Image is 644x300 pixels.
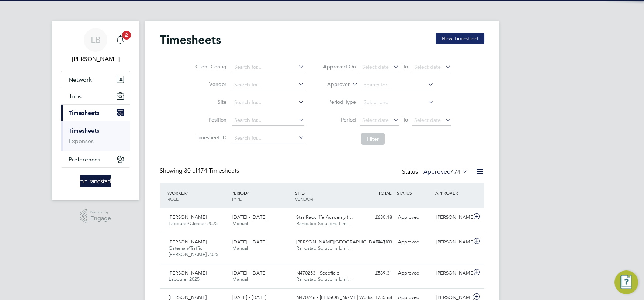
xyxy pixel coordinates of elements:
[304,190,305,196] span: /
[166,186,229,205] div: WORKER
[402,167,470,177] div: Status
[232,98,304,108] input: Search for...
[61,105,130,121] button: Timesheets
[52,21,139,200] nav: Main navigation
[232,62,304,72] input: Search for...
[323,63,356,70] label: Approved On
[169,270,207,276] span: [PERSON_NAME]
[414,117,441,123] span: Select date
[61,121,130,151] div: Timesheets
[231,196,242,202] span: TYPE
[414,64,441,70] span: Select date
[122,31,131,40] span: 2
[295,196,313,202] span: VENDOR
[69,93,82,100] span: Jobs
[232,214,266,220] span: [DATE] - [DATE]
[378,190,391,196] span: TOTAL
[69,76,92,83] span: Network
[113,28,128,52] a: 2
[232,80,304,90] input: Search for...
[193,81,226,88] label: Vendor
[323,116,356,123] label: Period
[436,33,484,44] button: New Timesheet
[69,156,100,163] span: Preferences
[169,276,200,282] span: Labourer 2025
[247,190,249,196] span: /
[167,196,179,202] span: ROLE
[90,215,111,222] span: Engage
[61,71,130,88] button: Network
[362,117,389,123] span: Select date
[91,35,101,45] span: LB
[186,190,188,196] span: /
[160,33,221,47] h2: Timesheets
[433,186,472,200] div: APPROVER
[357,267,395,279] div: £589.31
[232,245,248,251] span: Manual
[232,133,304,143] input: Search for...
[61,151,130,167] button: Preferences
[232,220,248,226] span: Manual
[169,214,207,220] span: [PERSON_NAME]
[433,267,472,279] div: [PERSON_NAME]
[61,88,130,104] button: Jobs
[293,186,357,205] div: SITE
[229,186,293,205] div: PERIOD
[61,28,130,64] a: LB[PERSON_NAME]
[193,99,226,105] label: Site
[232,239,266,245] span: [DATE] - [DATE]
[433,211,472,224] div: [PERSON_NAME]
[184,167,239,174] span: 474 Timesheets
[296,245,353,251] span: Randstad Solutions Limi…
[423,168,468,175] label: Approved
[193,116,226,123] label: Position
[61,175,130,187] a: Go to home page
[169,239,207,245] span: [PERSON_NAME]
[61,55,130,64] span: Louis Barnfield
[395,267,433,279] div: Approved
[80,209,111,223] a: Powered byEngage
[361,80,434,90] input: Search for...
[323,99,356,105] label: Period Type
[361,98,434,108] input: Select one
[184,167,197,174] span: 30 of
[451,168,461,175] span: 474
[401,62,410,71] span: To
[169,220,218,226] span: Labourer/Cleaner 2025
[69,127,99,134] a: Timesheets
[395,211,433,224] div: Approved
[401,115,410,125] span: To
[296,214,353,220] span: Star Radcliffe Academy (…
[90,209,111,215] span: Powered by
[169,245,218,258] span: Gateman/Traffic [PERSON_NAME] 2025
[361,133,385,145] button: Filter
[614,270,638,294] button: Engage Resource Center
[316,81,350,88] label: Approver
[296,239,395,245] span: [PERSON_NAME][GEOGRAPHIC_DATA] (13…
[69,137,94,144] a: Expenses
[232,115,304,126] input: Search for...
[232,270,266,276] span: [DATE] - [DATE]
[193,134,226,141] label: Timesheet ID
[296,276,353,282] span: Randstad Solutions Limi…
[160,167,240,175] div: Showing
[357,236,395,248] div: £947.03
[395,236,433,248] div: Approved
[296,220,353,226] span: Randstad Solutions Limi…
[296,270,340,276] span: N470253 - Seedfield
[357,211,395,224] div: £680.18
[433,236,472,248] div: [PERSON_NAME]
[362,64,389,70] span: Select date
[80,175,111,187] img: randstad-logo-retina.png
[395,186,433,200] div: STATUS
[69,109,99,116] span: Timesheets
[232,276,248,282] span: Manual
[193,63,226,70] label: Client Config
